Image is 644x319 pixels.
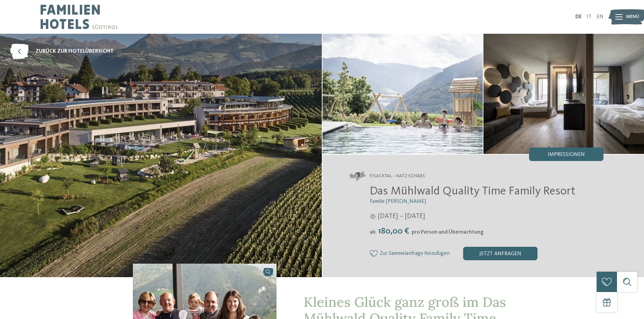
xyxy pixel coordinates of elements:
span: Impressionen [548,152,585,157]
a: zurück zur Hotelübersicht [10,44,114,59]
span: ab [370,230,376,235]
span: 180,00 € [376,227,411,236]
i: Öffnungszeiten im Sommer [370,213,376,219]
span: Familie [PERSON_NAME] [370,199,426,204]
img: Im Familienhotel in Natz-Schabs zählen die Menschen [323,34,483,154]
span: Menü [626,14,639,20]
a: DE [575,14,582,20]
a: EN [597,14,603,20]
span: Eisacktal – Natz-Schabs [370,173,425,180]
span: [DATE] – [DATE] [378,212,425,221]
span: Das Mühlwald Quality Time Family Resort [370,185,575,197]
img: Im Familienhotel in Natz-Schabs zählen die Menschen [483,34,644,154]
span: zurück zur Hotelübersicht [35,48,114,55]
div: jetzt anfragen [463,247,538,260]
span: pro Person und Übernachtung [412,230,483,235]
span: Zur Sammelanfrage hinzufügen [380,251,450,257]
a: IT [587,14,592,20]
